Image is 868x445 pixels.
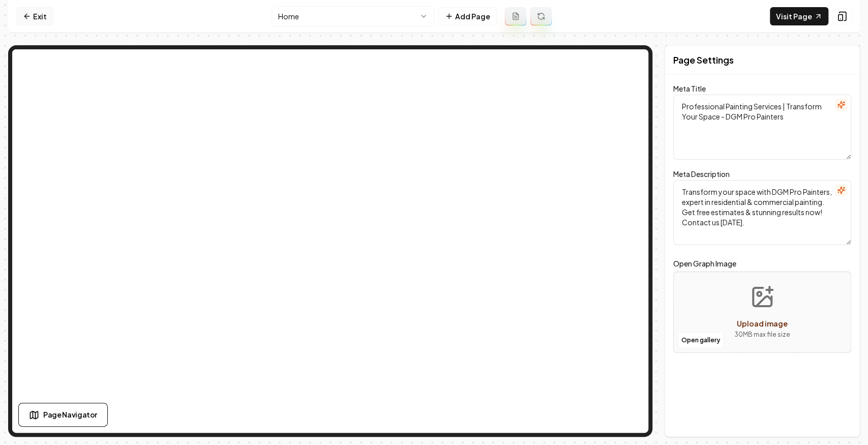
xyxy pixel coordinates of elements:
a: Visit Page [770,7,828,25]
button: Open gallery [678,332,724,348]
button: Regenerate page [530,7,552,25]
label: Meta Title [673,84,706,93]
button: Upload image [726,277,798,348]
label: Meta Description [673,169,730,179]
button: Page Navigator [18,403,108,427]
span: Upload image [737,319,788,328]
h2: Page Settings [673,53,734,67]
button: Add admin page prompt [505,7,526,25]
a: Exit [16,7,53,25]
span: Page Navigator [43,409,97,420]
button: Add Page [438,7,497,25]
p: 30 MB max file size [734,330,790,340]
label: Open Graph Image [673,257,851,270]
